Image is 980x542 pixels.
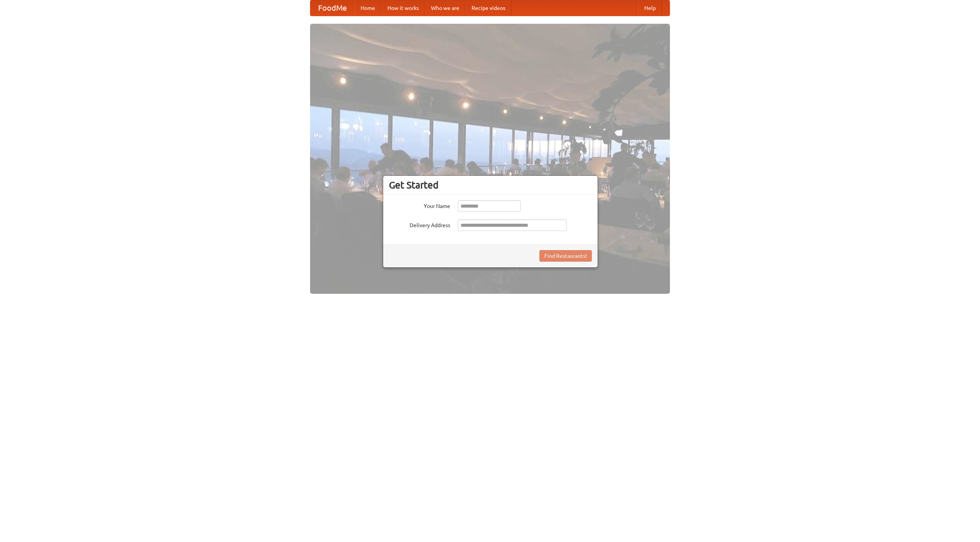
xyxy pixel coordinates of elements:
a: Recipe videos [465,0,511,16]
label: Your Name [389,200,450,210]
h3: Get Started [389,179,592,191]
a: Who we are [425,0,465,16]
label: Delivery Address [389,219,450,229]
a: Home [354,0,381,16]
a: Help [638,0,662,16]
a: How it works [381,0,425,16]
a: FoodMe [310,0,354,16]
button: Find Restaurants! [539,250,592,262]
